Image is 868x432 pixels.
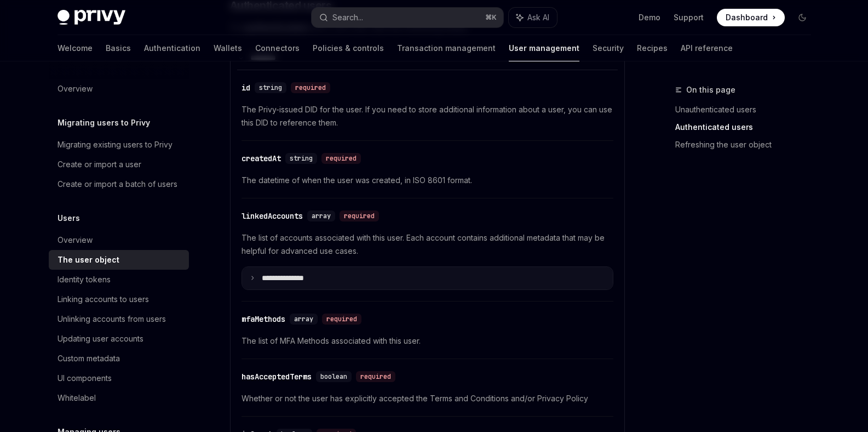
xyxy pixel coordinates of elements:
a: Connectors [255,35,300,61]
div: required [340,211,379,221]
div: The user object [58,253,119,266]
a: Wallets [214,35,242,61]
div: id [242,82,250,93]
a: Welcome [58,35,93,61]
img: dark logo [58,10,125,25]
a: The user object [49,250,189,270]
span: array [294,315,313,323]
h5: Migrating users to Privy [58,116,150,129]
a: Policies & controls [313,35,384,61]
div: Identity tokens [58,273,111,286]
span: Dashboard [726,12,768,23]
span: boolean [320,372,347,381]
div: required [291,82,330,93]
span: The list of MFA Methods associated with this user. [242,334,613,348]
span: Whether or not the user has explicitly accepted the Terms and Conditions and/or Privacy Policy [242,392,613,405]
a: Identity tokens [49,270,189,289]
span: The datetime of when the user was created, in ISO 8601 format. [242,174,613,187]
span: string [259,83,282,92]
span: string [290,154,313,163]
div: Whitelabel [58,391,96,405]
div: Create or import a batch of users [58,178,177,191]
div: UI components [58,372,112,385]
a: Overview [49,79,189,99]
a: Updating user accounts [49,329,189,349]
a: User management [509,35,579,61]
a: Demo [639,12,660,23]
h5: Users [58,212,80,225]
span: Ask AI [527,12,549,23]
span: On this page [686,83,735,96]
a: Migrating existing users to Privy [49,135,189,155]
a: Whitelabel [49,388,189,408]
div: Updating user accounts [58,332,143,345]
a: Create or import a user [49,155,189,174]
a: API reference [681,35,733,61]
a: Unlinking accounts from users [49,309,189,329]
div: Unlinking accounts from users [58,312,166,326]
button: Search...⌘K [312,8,503,27]
div: Overview [58,234,93,247]
span: The list of accounts associated with this user. Each account contains additional metadata that ma... [242,231,613,258]
div: Create or import a user [58,158,141,171]
div: required [322,314,361,325]
a: Create or import a batch of users [49,174,189,194]
a: Recipes [637,35,668,61]
div: mfaMethods [242,314,285,325]
div: hasAcceptedTerms [242,371,312,382]
div: required [356,371,395,382]
a: Linking accounts to users [49,289,189,309]
a: Unauthenticated users [675,101,820,118]
div: Search... [332,11,363,24]
div: linkedAccounts [242,211,303,221]
a: Authenticated users [675,118,820,136]
a: Dashboard [717,9,785,26]
a: Custom metadata [49,349,189,368]
a: Authentication [144,35,200,61]
a: UI components [49,368,189,388]
a: Overview [49,230,189,250]
span: array [312,212,331,220]
div: Migrating existing users to Privy [58,138,173,151]
div: required [321,153,361,164]
span: ⌘ K [485,13,497,22]
div: createdAt [242,153,281,164]
span: The Privy-issued DID for the user. If you need to store additional information about a user, you ... [242,103,613,129]
div: Overview [58,82,93,95]
a: Transaction management [397,35,496,61]
div: Custom metadata [58,352,120,365]
a: Basics [106,35,131,61]
a: Support [674,12,704,23]
button: Toggle dark mode [794,9,811,26]
a: Security [593,35,624,61]
div: Linking accounts to users [58,293,149,306]
a: Refreshing the user object [675,136,820,154]
button: Ask AI [509,8,557,27]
